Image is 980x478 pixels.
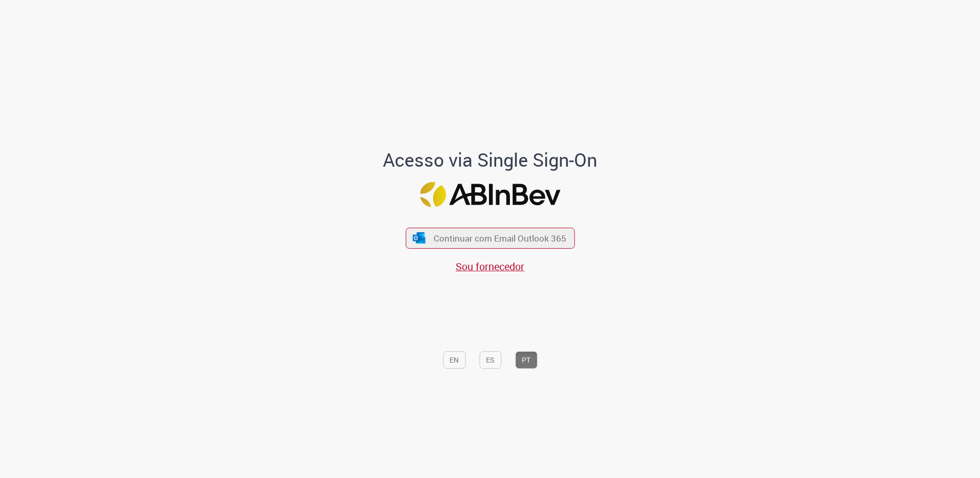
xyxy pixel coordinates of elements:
span: Continuar com Email Outlook 365 [434,232,566,244]
button: PT [515,351,537,369]
button: ícone Azure/Microsoft 360 Continuar com Email Outlook 365 [405,228,575,249]
button: ES [479,351,501,369]
img: Logo ABInBev [420,182,560,207]
a: Sou fornecedor [456,260,524,273]
button: EN [443,351,465,369]
img: ícone Azure/Microsoft 360 [412,232,426,243]
h1: Acesso via Single Sign-On [348,150,632,170]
